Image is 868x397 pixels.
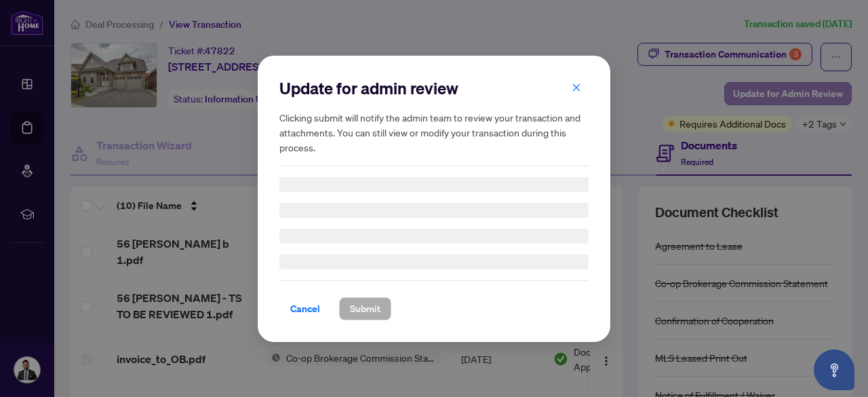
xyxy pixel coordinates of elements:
h5: Clicking submit will notify the admin team to review your transaction and attachments. You can st... [279,110,589,155]
span: Cancel [290,298,320,320]
span: close [572,82,581,92]
h2: Update for admin review [279,77,589,99]
button: Cancel [279,297,331,320]
button: Submit [339,297,391,320]
button: Open asap [814,349,854,390]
